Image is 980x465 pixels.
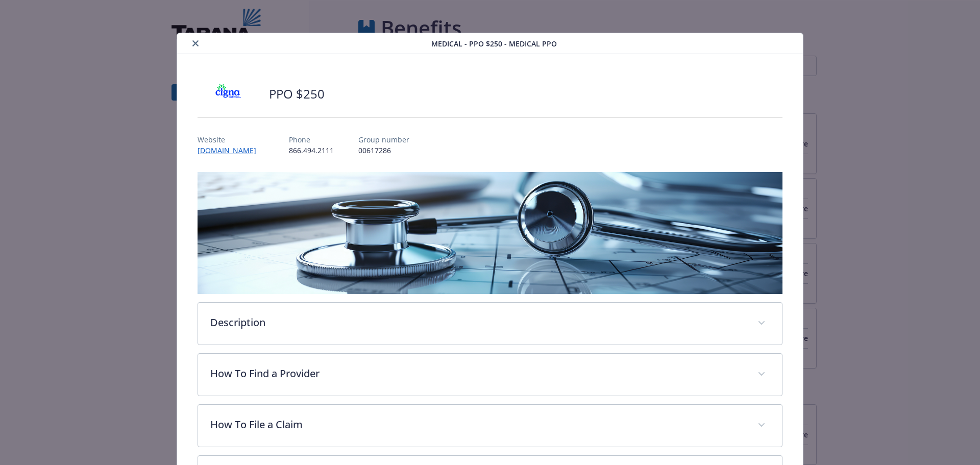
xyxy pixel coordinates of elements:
[289,145,334,156] p: 866.494.2111
[189,37,202,50] button: close
[210,417,746,432] p: How To File a Claim
[431,38,557,49] span: Medical - PPO $250 - Medical PPO
[210,366,746,381] p: How To Find a Provider
[198,303,782,345] div: Description
[210,315,746,330] p: Description
[269,85,325,103] h2: PPO $250
[198,354,782,396] div: How To Find a Provider
[358,134,409,145] p: Group number
[198,405,782,447] div: How To File a Claim
[198,145,264,155] a: [DOMAIN_NAME]
[289,134,334,145] p: Phone
[358,145,409,156] p: 00617286
[198,79,259,109] img: CIGNA
[198,134,264,145] p: Website
[198,172,783,294] img: banner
